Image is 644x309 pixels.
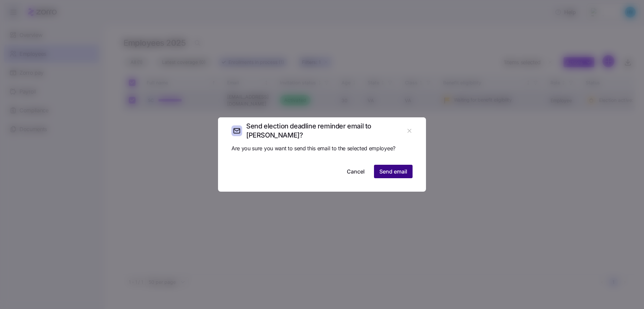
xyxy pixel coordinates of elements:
h2: Send election deadline reminder email to [PERSON_NAME]? [246,122,405,140]
span: Cancel [347,167,365,176]
span: Send email [379,167,407,176]
span: Are you sure you want to send this email to the selected employee? [231,144,413,153]
button: Cancel [341,165,370,178]
button: Send email [374,165,413,178]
